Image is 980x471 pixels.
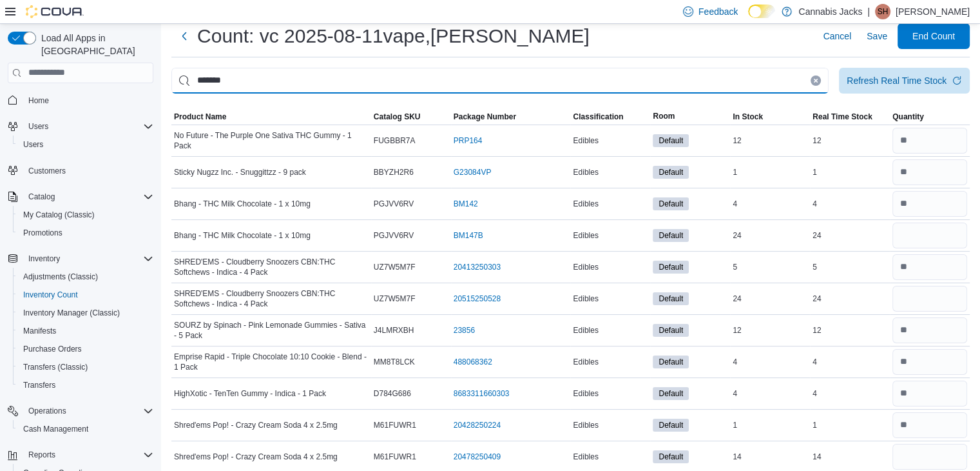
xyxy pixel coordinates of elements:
p: Cannabis Jacks [798,4,862,19]
span: Promotions [18,225,153,241]
span: Load All Apps in [GEOGRAPHIC_DATA] [36,32,153,57]
a: Purchase Orders [18,341,87,357]
button: Home [3,91,159,110]
span: Operations [28,406,66,416]
span: UZ7W5M7F [374,294,416,304]
button: Package Number [451,109,571,125]
span: Users [28,121,48,132]
span: Default [658,293,683,305]
div: 12 [730,323,810,338]
span: Default [658,419,683,431]
button: Refresh Real Time Stock [839,68,970,94]
a: Users [18,137,48,152]
span: Default [653,356,689,368]
span: Edibles [573,388,598,399]
div: 4 [730,354,810,370]
span: Emprise Rapid - Triple Chocolate 10:10 Cookie - Blend - 1 Pack [174,352,369,372]
span: My Catalog (Classic) [23,210,95,220]
div: 1 [810,165,890,180]
div: 1 [730,417,810,433]
a: 20413250303 [454,262,501,272]
span: Home [28,95,49,106]
span: My Catalog (Classic) [18,207,153,223]
span: Inventory [23,251,153,266]
button: Real Time Stock [810,109,890,125]
span: M61FUWR1 [374,420,416,430]
button: Inventory Manager (Classic) [13,304,159,322]
div: 24 [730,291,810,306]
input: Dark Mode [748,5,775,18]
a: Promotions [18,225,68,241]
button: Reports [23,447,61,463]
span: J4LMRXBH [374,325,414,336]
button: End Count [898,23,970,49]
span: PGJVV6RV [374,199,414,209]
span: HighXotic - TenTen Gummy - Indica - 1 Pack [174,388,326,399]
div: 14 [730,449,810,465]
span: Reports [23,447,153,463]
span: Edibles [573,262,598,272]
p: | [867,4,870,19]
div: 5 [730,259,810,275]
a: My Catalog (Classic) [18,207,100,223]
span: Default [658,261,683,273]
span: Bhang - THC Milk Chocolate - 1 x 10mg [174,199,311,209]
span: Feedback [698,5,738,18]
span: Purchase Orders [23,344,82,354]
span: UZ7W5M7F [374,262,416,272]
span: Edibles [573,357,598,367]
button: Purchase Orders [13,340,159,358]
span: Users [23,119,153,134]
span: Manifests [18,323,153,339]
button: Operations [23,403,72,419]
span: Default [658,388,683,399]
a: Customers [23,163,71,179]
span: Edibles [573,420,598,430]
span: Default [658,230,683,241]
span: Catalog [28,192,55,202]
button: Cancel [818,23,856,49]
img: Cova [26,5,84,18]
span: M61FUWR1 [374,452,416,462]
span: Inventory [28,254,60,264]
div: 12 [730,133,810,148]
span: MM8T8LCK [374,357,415,367]
div: 1 [810,417,890,433]
button: Product Name [171,109,371,125]
span: Dark Mode [748,18,749,19]
span: Default [653,166,689,179]
span: PGJVV6RV [374,230,414,241]
div: 24 [730,228,810,243]
div: 4 [810,386,890,401]
button: Users [23,119,53,134]
span: Purchase Orders [18,341,153,357]
span: Default [658,451,683,463]
button: Inventory Count [13,286,159,304]
span: Edibles [573,452,598,462]
div: 5 [810,259,890,275]
span: Save [867,30,887,43]
button: Catalog SKU [371,109,451,125]
span: Catalog SKU [374,112,421,122]
span: SOURZ by Spinach - Pink Lemonade Gummies - Sativa - 5 Pack [174,320,369,341]
span: Sticky Nugzz Inc. - Snuggittzz - 9 pack [174,167,306,177]
div: 24 [810,291,890,306]
div: 4 [810,354,890,370]
a: G23084VP [454,167,492,177]
span: Inventory Manager (Classic) [18,305,153,321]
a: Home [23,93,54,108]
span: SHRED'EMS - Cloudberry Snoozers CBN:THC Softchews - Indica - 4 Pack [174,288,369,309]
span: Manifests [23,326,56,336]
span: End Count [912,30,955,43]
span: Reports [28,450,55,460]
a: BM147B [454,230,483,241]
span: Inventory Count [18,287,153,303]
span: Cash Management [18,421,153,437]
button: Inventory [3,250,159,268]
span: Customers [23,163,153,179]
div: 12 [810,323,890,338]
span: FUGBBR7A [374,135,416,146]
span: Cancel [823,30,851,43]
a: Inventory Count [18,287,83,303]
span: Bhang - THC Milk Chocolate - 1 x 10mg [174,230,311,241]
